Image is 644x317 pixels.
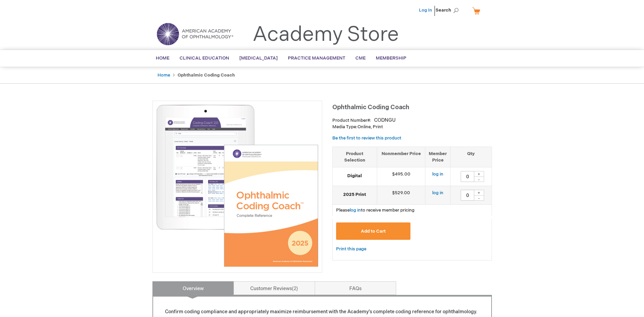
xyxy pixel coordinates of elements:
[355,55,366,61] span: CME
[336,222,411,240] button: Add to Cart
[332,135,401,141] a: Be the first to review this product
[336,245,366,253] a: Print this page
[180,55,229,61] span: Clinical Education
[332,124,357,130] strong: Media Type:
[377,186,425,205] td: $529.00
[336,191,373,198] strong: 2025 Print
[450,147,492,167] th: Qty
[332,124,492,130] p: Online, Print
[336,173,373,179] strong: Digital
[461,190,474,201] input: Qty
[461,171,474,182] input: Qty
[253,22,399,47] a: Academy Store
[436,3,461,17] span: Search
[315,281,396,295] a: FAQs
[474,177,484,182] div: -
[165,308,479,315] p: Confirm coding compliance and appropriately maximize reimbursement with the Academy’s complete co...
[292,286,298,291] span: 2
[377,167,425,186] td: $495.00
[178,72,235,78] strong: Ophthalmic Coding Coach
[152,281,234,295] a: Overview
[419,7,432,13] a: Log In
[332,104,409,111] span: Ophthalmic Coding Coach
[474,171,484,177] div: +
[376,55,406,61] span: Membership
[432,171,443,177] a: log in
[234,281,315,295] a: Customer Reviews2
[288,55,345,61] span: Practice Management
[239,55,278,61] span: [MEDICAL_DATA]
[336,207,415,213] span: Please to receive member pricing
[156,55,169,61] span: Home
[158,72,170,78] a: Home
[474,190,484,196] div: +
[361,229,386,234] span: Add to Cart
[374,117,395,124] div: CODNGU
[333,147,377,167] th: Product Selection
[432,190,443,196] a: log in
[474,195,484,201] div: -
[377,147,425,167] th: Nonmember Price
[425,147,450,167] th: Member Price
[350,207,361,213] a: log in
[156,104,318,267] img: Ophthalmic Coding Coach
[332,118,371,123] strong: Product Number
